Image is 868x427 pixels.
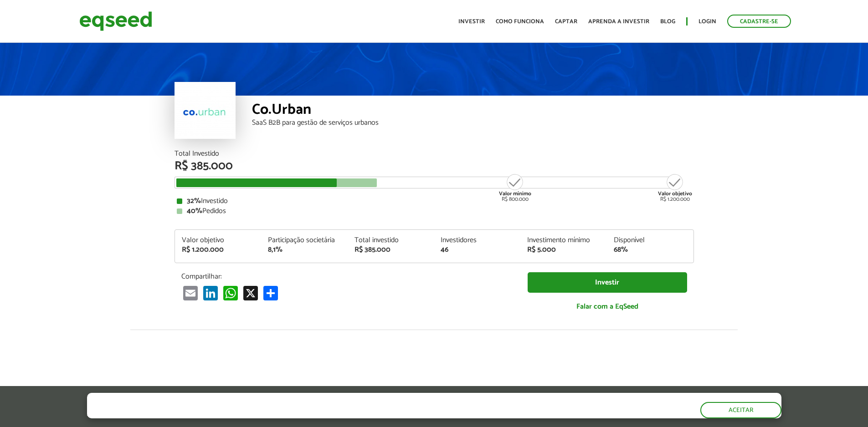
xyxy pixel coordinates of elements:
[252,119,694,127] div: SaaS B2B para gestão de serviços urbanos
[181,285,200,300] a: Email
[87,393,417,407] h5: O site da EqSeed utiliza cookies para melhorar sua navegação.
[527,246,600,254] div: R$ 5.000
[527,237,600,244] div: Investimento mínimo
[441,237,514,244] div: Investidores
[700,402,781,418] button: Aceitar
[187,205,202,217] strong: 40%
[555,19,577,25] a: Captar
[221,285,240,300] a: WhatsApp
[207,410,313,418] a: política de privacidade e de cookies
[177,208,692,215] div: Pedidos
[354,237,427,244] div: Total investido
[187,195,201,207] strong: 32%
[658,189,692,198] strong: Valor objetivo
[252,102,694,119] div: Co.Urban
[498,173,532,202] div: R$ 800.000
[658,173,692,202] div: R$ 1.200.000
[614,237,687,244] div: Disponível
[181,272,514,281] p: Compartilhar:
[441,246,514,254] div: 46
[79,9,152,33] img: EqSeed
[268,246,341,254] div: 8,1%
[660,19,675,25] a: Blog
[182,246,255,254] div: R$ 1.200.000
[262,285,280,300] a: Share
[175,160,694,172] div: R$ 385.000
[528,297,687,316] a: Falar com a EqSeed
[241,285,260,300] a: X
[87,409,417,418] p: Ao clicar em "aceitar", você aceita nossa .
[177,198,692,205] div: Investido
[175,150,694,158] div: Total Investido
[182,237,255,244] div: Valor objetivo
[354,246,427,254] div: R$ 385.000
[727,15,791,28] a: Cadastre-se
[699,19,716,25] a: Login
[499,189,531,198] strong: Valor mínimo
[496,19,544,25] a: Como funciona
[588,19,649,25] a: Aprenda a investir
[268,237,341,244] div: Participação societária
[458,19,485,25] a: Investir
[201,285,220,300] a: LinkedIn
[614,246,687,254] div: 68%
[528,272,687,293] a: Investir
